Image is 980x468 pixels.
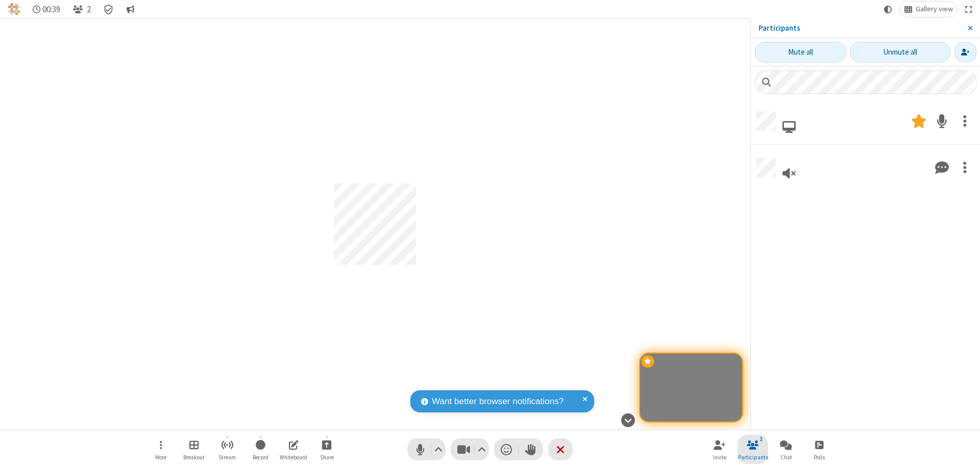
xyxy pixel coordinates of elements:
button: Close participant list [68,2,95,17]
span: Want better browser notifications? [432,395,563,408]
button: Conversation [122,2,138,17]
span: 00:39 [42,5,60,14]
button: Manage Breakout Rooms [179,435,209,464]
span: Whiteboard [280,454,307,460]
span: Invite [713,454,726,460]
button: Joined via web browser [781,115,797,138]
span: More [155,454,166,460]
button: Hide [617,408,639,432]
button: Unmute all [850,42,950,62]
button: Close participant list [738,435,768,464]
div: Timer [29,2,65,17]
button: Start sharing [311,435,342,464]
div: 2 [757,434,766,443]
button: Start recording [245,435,276,464]
button: Invite participants (⌘+Shift+I) [704,435,735,464]
img: QA Selenium DO NOT DELETE OR CHANGE [8,3,20,15]
span: Share [320,454,334,460]
button: Invite [954,42,976,62]
span: Record [253,454,268,460]
span: Polls [814,454,825,460]
button: Mute (⌘+Shift+A) [407,438,446,460]
button: Open poll [804,435,835,464]
button: Viewing only, no audio connected [781,162,797,185]
button: Change layout [900,2,957,17]
button: End or leave meeting [548,438,573,460]
button: Open chat [771,435,801,464]
span: Participants [738,454,768,460]
button: Close sidebar [960,18,980,38]
button: Raise hand [519,438,543,460]
button: Audio settings [432,438,446,460]
button: Stop video (⌘+Shift+V) [451,438,489,460]
button: Open shared whiteboard [278,435,309,464]
span: Breakout [183,454,205,460]
button: Start streaming [212,435,242,464]
button: Video setting [475,438,489,460]
button: Send a reaction [494,438,519,460]
button: Fullscreen [961,2,976,17]
button: Mute all [755,42,846,62]
button: Open menu [145,435,176,464]
span: Stream [218,454,236,460]
div: Meeting details Encryption enabled [99,2,118,17]
button: Using system theme [880,2,896,17]
span: Gallery view [916,5,953,13]
span: Chat [780,454,792,460]
p: Participants [758,22,960,34]
span: 2 [87,5,91,14]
